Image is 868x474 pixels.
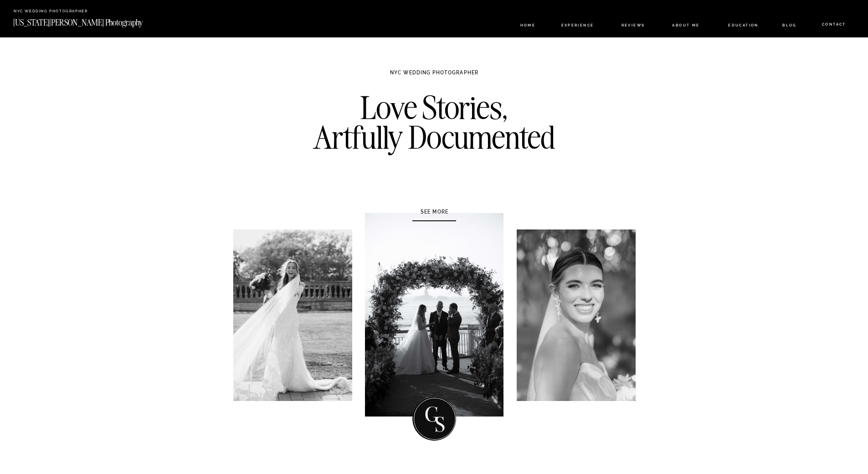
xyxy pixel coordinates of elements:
[14,9,151,16] a: NYC Wedding Photographer
[665,23,707,31] a: ABOUT ME
[349,69,520,88] h1: NYC WEDDING PHOTOGRAPHER
[515,23,541,31] a: HOME
[719,23,767,31] a: EDUCATION
[554,23,601,31] a: Experience
[815,21,853,31] a: CONTACT
[779,23,801,31] a: BLOG
[243,93,626,188] h2: Love Stories, Artfully Documented
[616,23,650,31] a: REVIEWS
[391,208,478,218] a: SEE MORE
[13,19,242,26] a: [US_STATE][PERSON_NAME] Photography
